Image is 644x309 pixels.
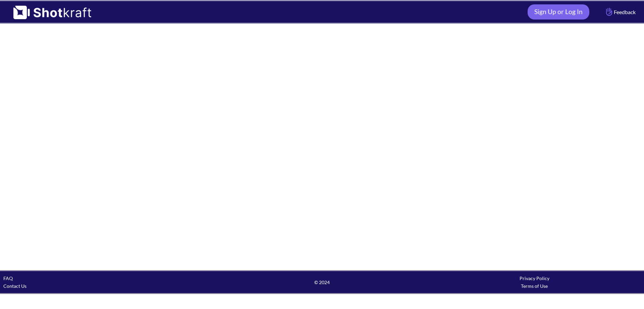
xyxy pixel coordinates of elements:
[428,274,641,282] div: Privacy Policy
[3,275,13,281] a: FAQ
[528,4,589,20] a: Sign Up or Log In
[3,283,26,289] a: Contact Us
[216,278,428,286] span: © 2024
[604,6,614,17] img: Hand Icon
[428,282,641,290] div: Terms of Use
[604,8,636,16] span: Feedback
